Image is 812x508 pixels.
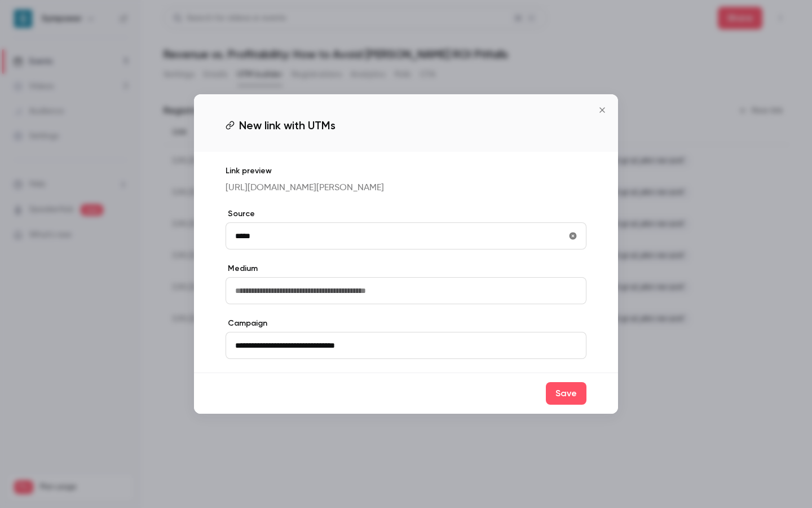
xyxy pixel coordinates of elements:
label: Medium [226,263,586,274]
span: New link with UTMs [239,117,336,134]
button: Save [546,382,586,405]
label: Source [226,208,586,220]
p: Link preview [226,165,586,177]
button: utmSource [564,227,582,245]
p: [URL][DOMAIN_NAME][PERSON_NAME] [226,181,586,195]
button: Close [591,99,614,121]
label: Campaign [226,318,586,329]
